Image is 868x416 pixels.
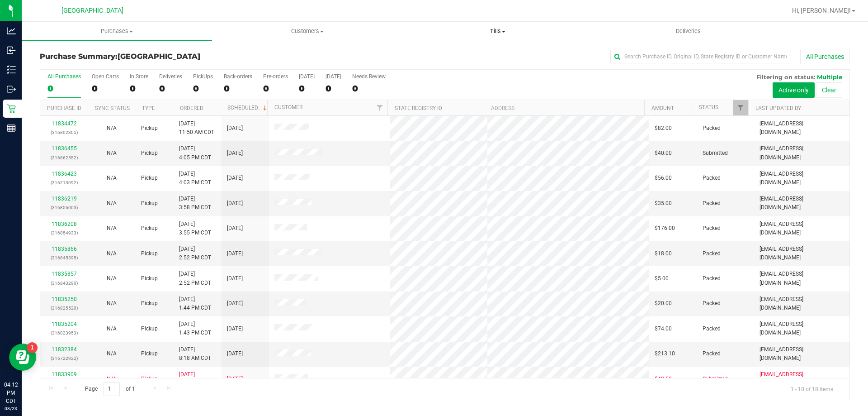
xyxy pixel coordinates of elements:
span: $20.00 [655,299,672,308]
span: [EMAIL_ADDRESS][DOMAIN_NAME] [759,170,844,187]
span: Not Applicable [107,275,117,282]
div: Deliveries [159,73,182,80]
div: [DATE] [299,73,315,80]
a: Amount [651,105,674,111]
p: (316722922) [46,354,82,363]
span: $5.00 [655,274,669,283]
span: [DATE] 4:05 PM CDT [179,144,211,162]
span: [EMAIL_ADDRESS][DOMAIN_NAME] [759,320,844,337]
span: [EMAIL_ADDRESS][DOMAIN_NAME] [759,220,844,237]
span: Pickup [141,349,158,358]
input: Search Purchase ID, Original ID, State Registry ID or Customer Name... [610,50,791,63]
span: [EMAIL_ADDRESS][DOMAIN_NAME] [759,195,844,212]
iframe: Resource center [9,344,36,371]
button: N/A [107,249,117,258]
span: Not Applicable [107,150,117,156]
a: Customers [212,22,402,41]
span: [GEOGRAPHIC_DATA] [118,52,200,61]
a: Last Updated By [755,105,801,111]
inline-svg: Inbound [7,46,16,55]
span: [DATE] [227,325,243,333]
a: 11832384 [52,346,77,353]
span: Pickup [141,149,158,158]
span: Submitted [703,375,728,383]
span: Pickup [141,224,158,233]
div: 0 [224,83,252,94]
h3: Purchase Summary: [40,53,310,61]
span: [EMAIL_ADDRESS][DOMAIN_NAME] [759,370,844,387]
a: 11836208 [52,221,77,227]
span: [DATE] [227,149,243,158]
a: Customer [274,104,302,110]
div: Back-orders [224,73,252,80]
span: Not Applicable [107,225,117,231]
p: 04:12 PM CDT [4,381,18,405]
a: Type [142,105,155,111]
span: [EMAIL_ADDRESS][DOMAIN_NAME] [759,345,844,363]
a: 11836455 [52,145,77,152]
p: (316845395) [46,253,82,262]
span: Packed [703,274,721,283]
span: Tills [403,27,592,35]
inline-svg: Outbound [7,85,16,94]
button: N/A [107,224,117,233]
span: Multiple [817,73,842,81]
button: Clear [816,82,842,98]
span: [DATE] 4:03 PM CDT [179,170,211,187]
span: [DATE] [227,199,243,208]
span: Pickup [141,249,158,258]
span: [EMAIL_ADDRESS][DOMAIN_NAME] [759,120,844,137]
span: [EMAIL_ADDRESS][DOMAIN_NAME] [759,270,844,287]
p: (316854933) [46,229,82,237]
span: $56.00 [655,174,672,182]
span: Packed [703,124,721,133]
div: All Purchases [47,73,81,80]
span: [EMAIL_ADDRESS][DOMAIN_NAME] [759,295,844,312]
a: Deliveries [593,22,783,41]
span: [DATE] 10:47 AM CDT [179,370,214,387]
p: (316843290) [46,279,82,287]
div: 0 [159,83,182,94]
button: N/A [107,299,117,308]
p: (316825520) [46,304,82,312]
span: $35.00 [655,199,672,208]
div: PickUps [193,73,213,80]
span: [DATE] [227,124,243,133]
iframe: Resource center unread badge [27,342,38,353]
span: [DATE] [227,274,243,283]
button: N/A [107,174,117,182]
a: State Registry ID [395,105,442,111]
div: 0 [92,83,119,94]
p: (316862552) [46,153,82,162]
span: Submitted [703,149,728,158]
p: (316856003) [46,203,82,212]
button: All Purchases [800,49,850,64]
span: $40.00 [655,149,672,158]
span: 1 - 18 of 18 items [783,382,840,396]
button: N/A [107,149,117,158]
span: Not Applicable [107,125,117,131]
a: Purchase ID [47,105,81,111]
p: 08/23 [4,405,18,412]
a: 11836423 [52,171,77,177]
a: 11835866 [52,246,77,252]
span: [DATE] 3:55 PM CDT [179,220,211,237]
span: Packed [703,325,721,333]
div: 0 [193,83,213,94]
button: N/A [107,124,117,133]
span: [DATE] 1:44 PM CDT [179,295,211,312]
span: Pickup [141,199,158,208]
span: $18.00 [655,249,672,258]
button: N/A [107,325,117,333]
th: Address [484,100,644,116]
span: Deliveries [664,27,713,35]
div: In Store [130,73,148,80]
a: Status [699,104,718,110]
span: Page of 1 [77,382,142,396]
span: Not Applicable [107,250,117,257]
div: Needs Review [352,73,386,80]
inline-svg: Retail [7,104,16,113]
a: 11836219 [52,196,77,202]
a: Tills [402,22,593,41]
